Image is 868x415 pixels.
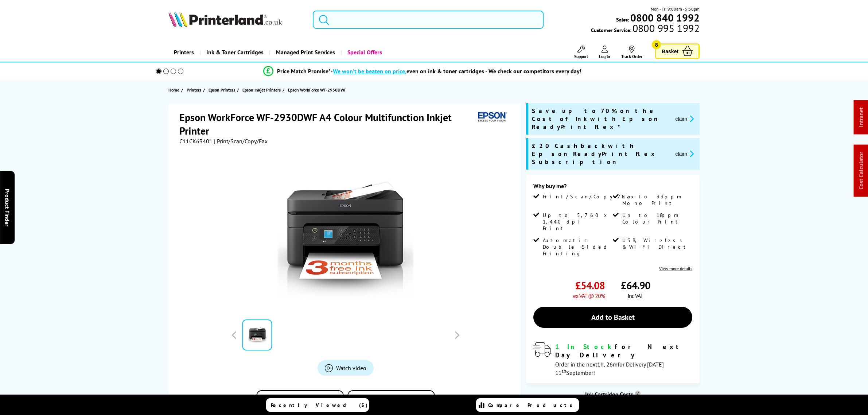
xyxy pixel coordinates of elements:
span: Save up to 70% on the Cost of Ink with Epson ReadyPrint Flex* [532,107,669,131]
div: for Next Day Delivery [555,342,692,359]
a: Epson Inkjet Printers [242,86,283,94]
span: Customer Service: [591,25,700,34]
span: ex VAT @ 20% [573,292,605,299]
a: Compare Products [476,398,579,412]
span: Printers [187,86,201,94]
span: USB, Wireless & Wi-Fi Direct [622,237,691,250]
a: Special Offers [340,43,388,62]
span: Epson Printers [209,86,235,94]
span: £54.08 [575,279,605,292]
a: Track Order [621,46,642,59]
span: Basket [662,46,678,56]
span: Print/Scan/Copy/Fax [543,193,637,200]
a: Recently Viewed (5) [266,398,369,412]
span: C11CK63401 [179,137,213,145]
span: Up to 18ppm Colour Print [622,212,691,225]
img: Epson [475,110,509,124]
span: Home [168,86,179,94]
a: Intranet [857,108,865,127]
a: 0800 840 1992 [629,14,700,21]
span: Recently Viewed (5) [271,402,368,408]
span: 1h, 26m [597,361,618,368]
a: Managed Print Services [269,43,340,62]
sup: th [562,368,566,374]
a: Product_All_Videos [318,360,374,376]
a: Printers [187,86,203,94]
img: Epson WorkForce WF-2930DWF [274,159,417,302]
button: In the Box [347,390,435,411]
span: Epson WorkForce WF-2930DWF [288,86,346,94]
span: inc VAT [628,292,643,299]
span: Product Finder [4,189,11,226]
a: Epson Printers [209,86,237,94]
li: modal_Promise [146,65,699,78]
div: - even on ink & toner cartridges - We check our competitors every day! [331,67,581,75]
span: Ink & Toner Cartridges [206,43,264,62]
a: View more details [659,266,692,271]
a: Cost Calculator [857,152,865,190]
span: 8 [652,40,661,49]
span: Order in the next for Delivery [DATE] 11 September! [555,361,664,376]
a: Epson WorkForce WF-2930DWF [288,86,348,94]
span: | Print/Scan/Copy/Fax [214,137,268,145]
span: Mon - Fri 9:00am - 5:30pm [651,5,700,12]
span: Log In [599,54,610,59]
a: Printers [168,43,199,62]
a: Basket 8 [655,43,700,59]
span: Up to 33ppm Mono Print [622,193,691,206]
a: Log In [599,46,610,59]
span: We won’t be beaten on price, [333,67,406,75]
span: Epson Inkjet Printers [242,86,281,94]
b: 0800 840 1992 [630,11,700,24]
span: 0800 995 1992 [631,25,700,32]
a: Add to Basket [533,307,692,328]
a: Support [574,46,588,59]
a: Ink & Toner Cartridges [199,43,269,62]
div: modal_delivery [533,342,692,376]
span: Watch video [336,364,366,372]
span: Compare Products [488,402,576,408]
div: Ink Cartridge Costs [526,391,700,398]
span: Up to 5,760 x 1,440 dpi Print [543,212,611,232]
button: Add to Compare [256,390,344,411]
span: Sales: [616,16,629,23]
span: Support [574,54,588,59]
span: Automatic Double Sided Printing [543,237,611,257]
h1: Epson WorkForce WF-2930DWF A4 Colour Multifunction Inkjet Printer [179,110,475,137]
span: £64.90 [621,279,650,292]
span: £20 Cashback with Epson ReadyPrint Flex Subscription [532,142,669,166]
div: Why buy me? [533,182,692,193]
a: Printerland Logo [168,11,304,28]
a: Home [168,86,181,94]
span: Price Match Promise* [277,67,331,75]
button: promo-description [673,115,696,123]
img: Printerland Logo [168,11,282,27]
sup: Cost per page [635,391,641,396]
span: 1 In Stock [555,342,615,351]
button: promo-description [673,150,696,158]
